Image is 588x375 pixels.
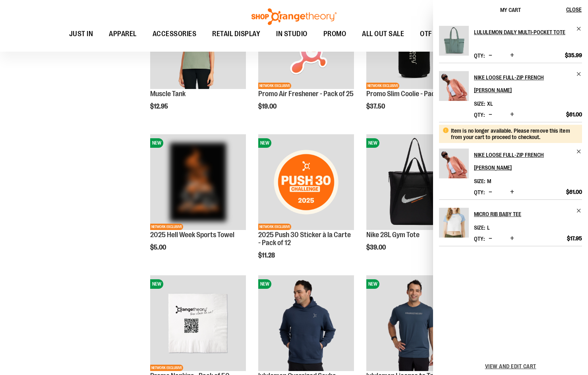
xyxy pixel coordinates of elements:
[566,188,582,195] span: $61.00
[487,224,490,231] span: L
[576,26,582,32] a: Remove item
[258,275,354,371] img: lululemon Oversized Scuba Fleece Hoodie
[508,188,516,196] button: Increase product quantity
[366,90,454,98] a: Promo Slim Coolie - Pack of 25
[150,275,246,371] img: Promo Napkins - Pack of 50
[258,90,354,98] a: Promo Air Freshener - Pack of 25
[439,149,469,184] a: Nike Loose Full-Zip French Terry Hoodie
[150,103,169,110] span: $12.95
[258,83,291,89] span: NETWORK EXCLUSIVE
[487,188,494,196] button: Decrease product quantity
[366,275,462,371] img: lululemon License to Train Short Sleeve Tee
[153,25,197,43] span: ACCESSORIES
[439,71,469,101] img: Nike Loose Full-Zip French Terry Hoodie
[212,25,260,43] span: RETAIL DISPLAY
[451,128,576,140] div: Item is no longer available. Please remove this item from your cart to proceed to checkout.
[487,111,494,119] button: Decrease product quantity
[576,149,582,155] a: Remove item
[439,199,582,246] li: Product
[474,149,571,174] h2: Nike Loose Full-Zip French [PERSON_NAME]
[146,130,250,271] div: product
[258,138,271,148] span: NEW
[439,122,582,199] li: Product
[474,178,485,184] dt: Size
[474,112,485,118] label: Qty
[366,244,387,251] span: $39.00
[508,235,516,243] button: Increase product quantity
[439,208,469,238] img: Micro Rib Baby Tee
[439,208,469,243] a: Micro Rib Baby Tee
[576,71,582,77] a: Remove item
[439,26,469,56] img: lululemon Daily Multi-Pocket Tote
[150,138,163,148] span: NEW
[150,90,186,98] a: Muscle Tank
[474,101,485,107] dt: Size
[439,26,582,63] li: Product
[150,224,183,230] span: NETWORK EXCLUSIVE
[474,149,582,174] a: Nike Loose Full-Zip French [PERSON_NAME]
[250,8,338,25] img: Shop Orangetheory
[258,134,354,231] a: 2025 Push 30 Sticker à la Carte - Pack of 12NEWNETWORK EXCLUSIVE
[366,103,386,110] span: $37.50
[150,279,163,289] span: NEW
[508,111,516,119] button: Increase product quantity
[576,208,582,214] a: Remove item
[474,208,582,220] a: Micro Rib Baby Tee
[366,231,420,239] a: Nike 28L Gym Tote
[567,235,582,242] span: $17.95
[420,25,456,43] span: OTF BY YOU
[362,25,404,43] span: ALL OUT SALE
[258,224,291,230] span: NETWORK EXCLUSIVE
[150,134,246,231] a: 2025 Hell Week Sports TowelNEWNETWORK EXCLUSIVE
[366,83,399,89] span: NETWORK EXCLUSIVE
[109,25,137,43] span: APPAREL
[366,134,462,231] a: Nike 28L Gym ToteNEW
[474,224,485,231] dt: Size
[69,25,93,43] span: JUST IN
[474,26,582,39] a: lululemon Daily Multi-Pocket Tote
[258,103,278,110] span: $19.00
[150,275,246,372] a: Promo Napkins - Pack of 50NEWNETWORK EXCLUSIVE
[487,52,494,60] button: Decrease product quantity
[439,149,469,178] img: Nike Loose Full-Zip French Terry Hoodie
[566,111,582,118] span: $61.00
[254,130,358,279] div: product
[366,275,462,372] a: lululemon License to Train Short Sleeve TeeNEW
[258,275,354,372] a: lululemon Oversized Scuba Fleece HoodieNEW
[474,208,571,220] h2: Micro Rib Baby Tee
[439,71,469,106] a: Nike Loose Full-Zip French Terry Hoodie
[508,52,516,60] button: Increase product quantity
[150,244,167,251] span: $5.00
[366,138,379,148] span: NEW
[366,134,462,230] img: Nike 28L Gym Tote
[474,26,571,39] h2: lululemon Daily Multi-Pocket Tote
[150,134,246,230] img: 2025 Hell Week Sports Towel
[258,279,271,289] span: NEW
[323,25,346,43] span: PROMO
[276,25,308,43] span: IN STUDIO
[500,7,521,13] span: My Cart
[474,71,582,97] a: Nike Loose Full-Zip French [PERSON_NAME]
[258,134,354,230] img: 2025 Push 30 Sticker à la Carte - Pack of 12
[258,231,351,247] a: 2025 Push 30 Sticker à la Carte - Pack of 12
[150,231,234,239] a: 2025 Hell Week Sports Towel
[474,52,485,59] label: Qty
[366,279,379,289] span: NEW
[474,236,485,242] label: Qty
[439,63,582,122] li: Product
[474,189,485,195] label: Qty
[362,130,466,271] div: product
[258,252,276,259] span: $11.28
[487,235,494,243] button: Decrease product quantity
[439,26,469,61] a: lululemon Daily Multi-Pocket Tote
[565,52,582,59] span: $35.99
[566,6,582,13] span: Close
[485,363,536,369] a: View and edit cart
[474,71,571,97] h2: Nike Loose Full-Zip French [PERSON_NAME]
[150,365,183,371] span: NETWORK EXCLUSIVE
[487,178,491,184] span: M
[487,101,493,107] span: XL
